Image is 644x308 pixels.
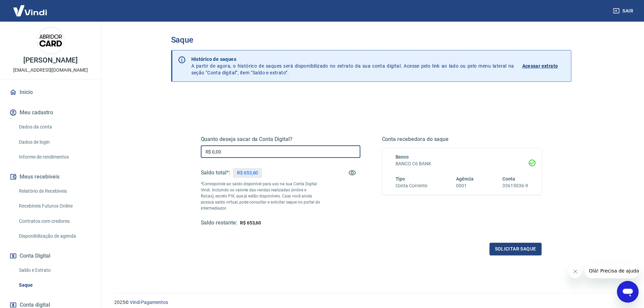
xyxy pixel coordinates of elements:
a: Saque [16,278,93,292]
h5: Saldo total*: [201,169,230,176]
h6: 33615036-9 [502,182,528,189]
iframe: Mensagem da empresa [585,263,639,278]
span: Conta [502,176,515,182]
a: Dados da conta [16,120,93,134]
h3: Saque [171,35,571,45]
h6: BANCO C6 BANK [396,160,528,167]
a: Contratos com credores [16,214,93,228]
p: R$ 653,60 [237,169,258,176]
span: Olá! Precisa de ajuda? [4,5,57,10]
span: Agência [456,176,474,182]
img: Vindi [8,0,52,21]
p: *Corresponde ao saldo disponível para uso na sua Conta Digital Vindi. Incluindo os valores das ve... [201,181,320,211]
h6: 0001 [456,182,474,189]
a: Acessar extrato [522,56,566,76]
span: R$ 653,60 [240,220,261,226]
a: Informe de rendimentos [16,150,93,164]
p: Acessar extrato [522,63,558,69]
p: 2025 © [114,299,628,306]
a: Relatório de Recebíveis [16,184,93,198]
a: Disponibilização de agenda [16,229,93,243]
iframe: Botão para abrir a janela de mensagens [617,281,639,303]
a: Recebíveis Futuros Online [16,199,93,213]
button: Meus recebíveis [8,169,93,184]
h6: Conta Corrente [396,182,427,189]
button: Sair [612,5,636,17]
button: Meu cadastro [8,105,93,120]
p: A partir de agora, o histórico de saques será disponibilizado no extrato da sua conta digital. Ac... [191,56,514,76]
h5: Saldo restante: [201,219,237,227]
button: Conta Digital [8,248,93,263]
img: 785f95cb-75a8-4b18-9c58-98256bca9c16.jpeg [37,27,64,54]
a: Saldo e Extrato [16,263,93,277]
button: Solicitar saque [490,243,542,255]
p: Histórico de saques [191,56,514,63]
h5: Quanto deseja sacar da Conta Digital? [201,136,360,143]
iframe: Fechar mensagem [569,265,582,278]
a: Dados de login [16,135,93,149]
span: Tipo [396,176,405,182]
p: [PERSON_NAME] [23,57,77,64]
h5: Conta recebedora do saque [382,136,542,143]
span: Banco [396,154,409,160]
a: Vindi Pagamentos [130,300,168,305]
a: Início [8,85,93,100]
p: [EMAIL_ADDRESS][DOMAIN_NAME] [13,67,88,74]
